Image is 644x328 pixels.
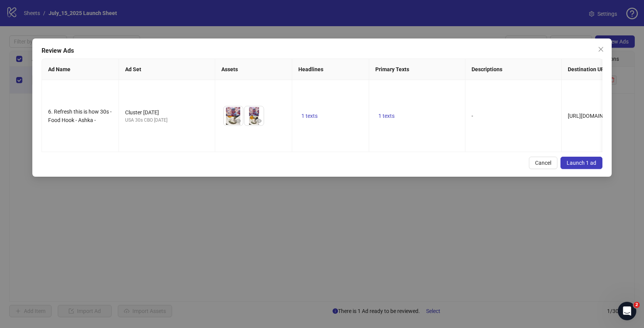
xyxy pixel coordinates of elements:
[535,160,551,166] span: Cancel
[224,106,243,126] img: Asset 1
[472,113,473,119] span: -
[598,46,604,52] span: close
[595,43,607,55] button: Close
[562,59,639,80] th: Destination URL
[125,108,209,117] div: Cluster [DATE]
[42,59,119,80] th: Ad Name
[529,157,557,169] button: Cancel
[125,117,209,124] div: USA 30s CBO [DATE]
[254,116,264,126] button: Preview
[298,111,321,120] button: 1 texts
[292,59,369,80] th: Headlines
[618,302,636,320] iframe: Intercom live chat
[301,113,318,119] span: 1 texts
[567,160,596,166] span: Launch 1 ad
[236,118,241,124] span: eye
[215,59,292,80] th: Assets
[634,302,640,308] span: 2
[48,109,112,123] span: 6. Refresh this is how 30s - Food Hook - Ashka -
[42,46,603,55] div: Review Ads
[369,59,465,80] th: Primary Texts
[465,59,562,80] th: Descriptions
[119,59,215,80] th: Ad Set
[560,157,602,169] button: Launch 1 ad
[568,113,622,119] span: [URL][DOMAIN_NAME]
[375,111,398,120] button: 1 texts
[244,106,264,126] img: Asset 2
[234,116,243,126] button: Preview
[378,113,395,119] span: 1 texts
[256,118,262,124] span: eye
